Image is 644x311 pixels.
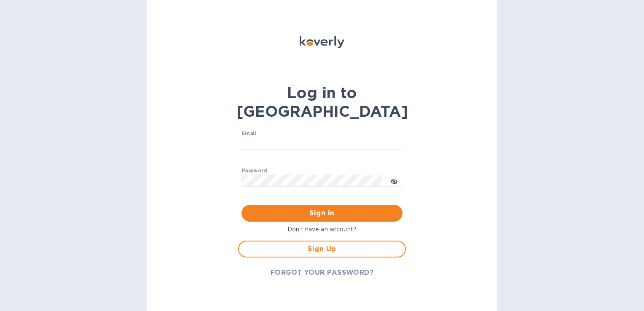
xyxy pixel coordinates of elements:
[238,241,406,257] button: Sign Up
[241,131,256,136] label: Email
[236,83,408,121] b: Log in to [GEOGRAPHIC_DATA]
[246,244,398,254] span: Sign Up
[241,205,402,222] button: Sign in
[241,168,267,173] label: Password
[386,172,402,189] button: toggle password visibility
[300,36,344,48] img: Koverly
[248,208,396,218] span: Sign in
[264,264,381,281] button: FORGOT YOUR PASSWORD?
[238,225,406,234] p: Don't have an account?
[271,268,374,278] span: FORGOT YOUR PASSWORD?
